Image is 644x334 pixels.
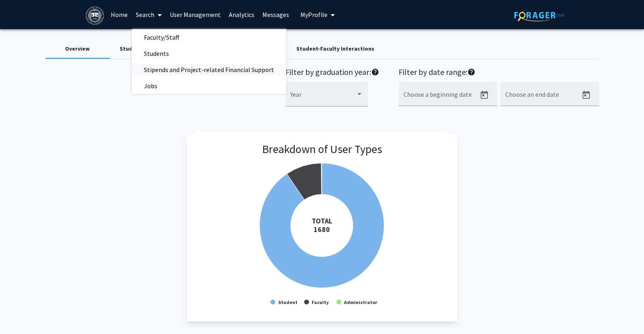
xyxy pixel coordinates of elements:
[312,216,332,234] tspan: TOTAL 1680
[225,0,258,29] a: Analytics
[65,45,90,53] div: Overview
[132,62,286,78] span: Stipends and Project-related Financial Support
[399,67,599,79] h2: Filter by date range:
[300,11,327,19] span: My Profile
[132,29,191,45] span: Faculty/Staff
[6,298,34,328] iframe: Chat
[132,78,169,94] span: Jobs
[132,47,286,60] a: Students
[285,67,379,79] h2: Filter by graduation year:
[278,299,298,305] text: Student
[107,0,132,29] a: Home
[476,87,492,103] button: Open calendar
[296,45,374,53] div: Student-Faculty Interactions
[578,87,594,103] button: Open calendar
[262,143,382,156] h3: Breakdown of User Types
[371,67,379,77] mat-icon: help
[258,0,293,29] a: Messages
[132,64,286,76] a: Stipends and Project-related Financial Support
[514,9,565,21] img: ForagerOne Logo
[132,31,286,43] a: Faculty/Staff
[312,299,329,305] text: Faculty
[132,45,181,62] span: Students
[132,0,166,29] a: Search
[132,80,286,92] a: Jobs
[86,6,104,25] img: Brandeis University Logo
[166,0,225,29] a: User Management
[467,67,475,77] mat-icon: help
[344,299,378,305] text: Administrator
[120,45,190,53] div: Student Users Breakdown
